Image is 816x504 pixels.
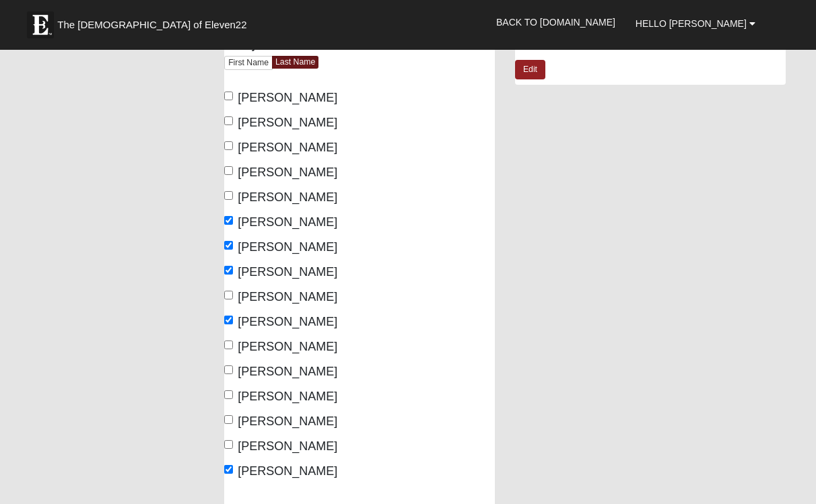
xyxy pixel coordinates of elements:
input: [PERSON_NAME] [224,415,233,424]
input: [PERSON_NAME] [224,390,233,399]
span: [PERSON_NAME] [238,190,337,204]
input: [PERSON_NAME] [224,141,233,150]
a: Edit [515,60,545,79]
input: [PERSON_NAME] [224,92,233,100]
span: [PERSON_NAME] [238,91,337,104]
a: Last Name [272,56,318,69]
span: [PERSON_NAME] [238,365,337,378]
span: [PERSON_NAME] [238,315,337,328]
input: [PERSON_NAME] [224,316,233,324]
span: [PERSON_NAME] [238,390,337,403]
a: Hello [PERSON_NAME] [625,7,766,40]
span: The [DEMOGRAPHIC_DATA] of Eleven22 [57,18,246,32]
input: [PERSON_NAME] [224,291,233,299]
input: [PERSON_NAME] [224,191,233,200]
input: [PERSON_NAME] [224,440,233,449]
span: [PERSON_NAME] [238,415,337,428]
span: [PERSON_NAME] [238,141,337,154]
span: Hello [PERSON_NAME] [636,18,747,29]
img: Eleven22 logo [27,11,54,38]
span: [PERSON_NAME] [238,116,337,129]
span: [PERSON_NAME] [238,439,337,453]
span: [PERSON_NAME] [238,464,337,478]
input: [PERSON_NAME] [224,241,233,250]
a: The [DEMOGRAPHIC_DATA] of Eleven22 [20,5,290,38]
input: [PERSON_NAME] [224,465,233,474]
a: Back to [DOMAIN_NAME] [486,5,625,39]
input: [PERSON_NAME] [224,216,233,225]
span: [PERSON_NAME] [238,166,337,179]
a: First Name [224,56,273,70]
input: [PERSON_NAME] [224,166,233,175]
span: [PERSON_NAME] [238,265,337,279]
span: [PERSON_NAME] [238,340,337,353]
input: [PERSON_NAME] [224,340,233,349]
span: [PERSON_NAME] [238,240,337,254]
span: [PERSON_NAME] [238,290,337,303]
span: [PERSON_NAME] [238,215,337,229]
input: [PERSON_NAME] [224,266,233,275]
input: [PERSON_NAME] [224,116,233,125]
input: [PERSON_NAME] [224,365,233,374]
